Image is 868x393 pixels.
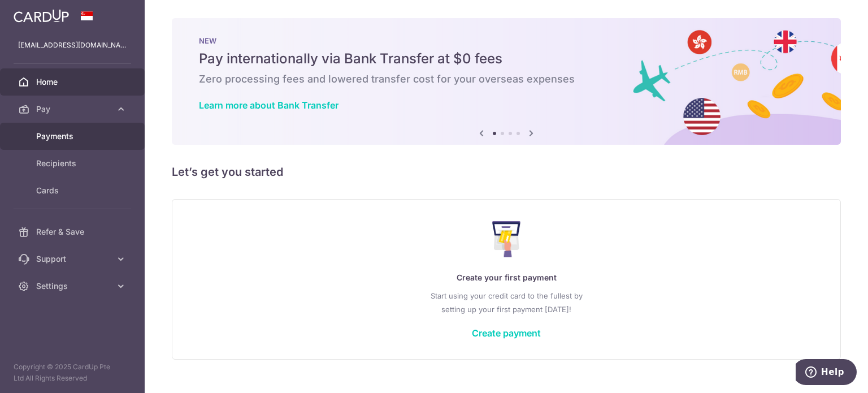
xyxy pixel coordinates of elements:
a: Learn more about Bank Transfer [199,100,338,111]
span: Refer & Save [36,226,111,237]
span: Payments [36,131,111,142]
span: Pay [36,103,111,115]
span: Support [36,253,111,265]
img: Bank transfer banner [172,18,841,145]
img: CardUp [14,9,69,23]
img: Make Payment [492,221,521,257]
iframe: Opens a widget where you can find more information [796,359,857,387]
span: Settings [36,280,111,292]
p: Create your first payment [195,271,818,284]
p: NEW [199,36,814,45]
p: [EMAIL_ADDRESS][DOMAIN_NAME] [18,40,127,51]
span: Recipients [36,158,111,169]
p: Start using your credit card to the fullest by setting up your first payment [DATE]! [195,289,818,316]
span: Home [36,76,111,88]
h5: Pay internationally via Bank Transfer at $0 fees [199,50,814,68]
span: Cards [36,185,111,196]
h5: Let’s get you started [172,163,841,181]
h6: Zero processing fees and lowered transfer cost for your overseas expenses [199,72,814,86]
a: Create payment [472,327,541,339]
